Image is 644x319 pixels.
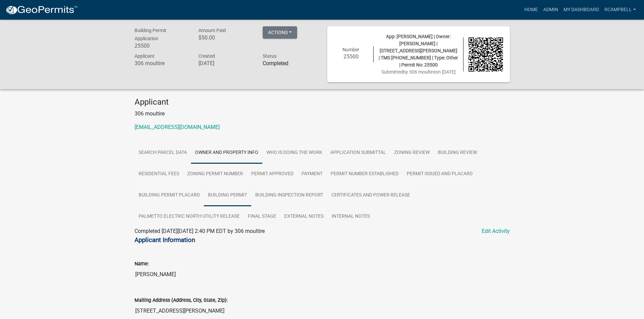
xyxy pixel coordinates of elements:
a: Who is Doing the Work [262,142,326,164]
a: [EMAIL_ADDRESS][DOMAIN_NAME] [135,124,220,130]
span: Created [198,53,215,59]
a: Zoning Review [390,142,434,164]
img: QR code [469,37,503,72]
a: Payment [297,163,327,185]
a: Building Permit [204,185,251,206]
span: Applicant Information [135,236,195,244]
a: Internal Notes [328,206,374,228]
a: Home [522,3,541,16]
h6: 25500 [135,43,189,49]
button: Actions [263,26,297,38]
a: Permit Issued and Placard [403,163,477,185]
a: Final Stage [244,206,280,228]
span: App: [PERSON_NAME] | Owner: [PERSON_NAME] | [STREET_ADDRESS][PERSON_NAME] | TMS [PHONE_NUMBER] | ... [379,34,458,68]
span: by 306 moultire [403,69,435,75]
a: Permit Number Established [327,163,403,185]
a: Admin [541,3,561,16]
p: 306 moultire [135,110,510,118]
span: Status [263,53,277,59]
a: Building Inspection Report [251,185,327,206]
label: Name: [135,262,149,266]
a: Palmetto Electric North Utility Release [135,206,244,228]
h4: Applicant [135,97,510,107]
span: Number [342,47,359,52]
a: Edit Activity [482,227,510,235]
a: Owner and Property Info [191,142,262,164]
a: Certificates and Power Release [327,185,414,206]
a: Permit Approved [247,163,297,185]
a: rcampbell [602,3,639,16]
a: Application Submittal [326,142,390,164]
h6: 306 moultire [135,60,189,67]
h6: 25500 [334,53,368,60]
span: Completed [DATE][DATE] 2:40 PM EDT by 306 moultire [135,228,265,234]
a: Search Parcel Data [135,142,191,164]
span: Submitted on [DATE] [381,69,456,75]
label: Mailing Address (Address, City, State, Zip): [135,298,228,303]
span: Building Permit Application [135,28,166,41]
h6: [DATE] [198,60,253,67]
a: Building Permit Placard [135,185,204,206]
span: Applicant [135,53,154,59]
a: Residential Fees [135,163,183,185]
span: Amount Paid [198,28,226,33]
a: External Notes [280,206,328,228]
strong: Completed [263,60,288,67]
h6: $50.00 [198,34,253,41]
a: My Dashboard [561,3,602,16]
a: Building Review [434,142,481,164]
a: Zoning Permit Number [183,163,247,185]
